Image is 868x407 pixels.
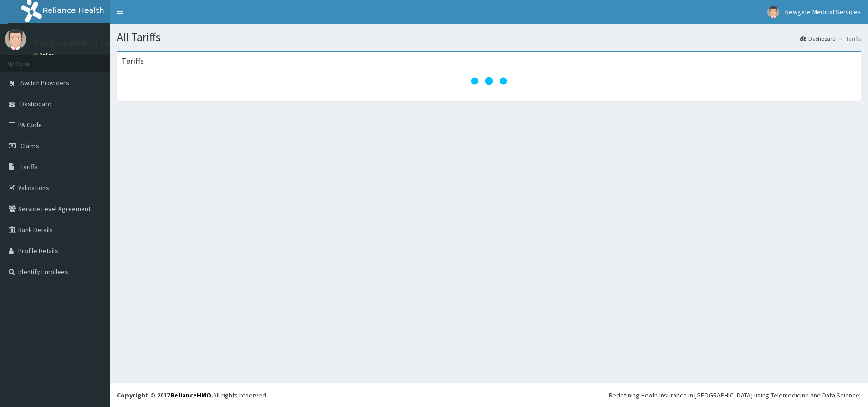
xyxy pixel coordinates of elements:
[20,163,38,171] span: Tariffs
[110,383,868,407] footer: All rights reserved.
[20,79,69,87] span: Switch Providers
[117,391,213,399] strong: Copyright © 2017 .
[609,390,861,400] div: Redefining Heath Insurance in [GEOGRAPHIC_DATA] using Telemedicine and Data Science!
[800,34,836,42] a: Dashboard
[785,8,861,16] span: Newgate Medical Services
[767,6,779,18] img: User Image
[117,31,861,43] h1: All Tariffs
[20,142,39,150] span: Claims
[33,52,56,59] a: Online
[122,57,144,65] h3: Tariffs
[33,39,131,47] p: Newgate Medical Services
[5,29,26,50] img: User Image
[170,391,211,399] a: RelianceHMO
[837,34,861,42] li: Tariffs
[20,100,51,108] span: Dashboard
[470,62,508,100] svg: audio-loading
